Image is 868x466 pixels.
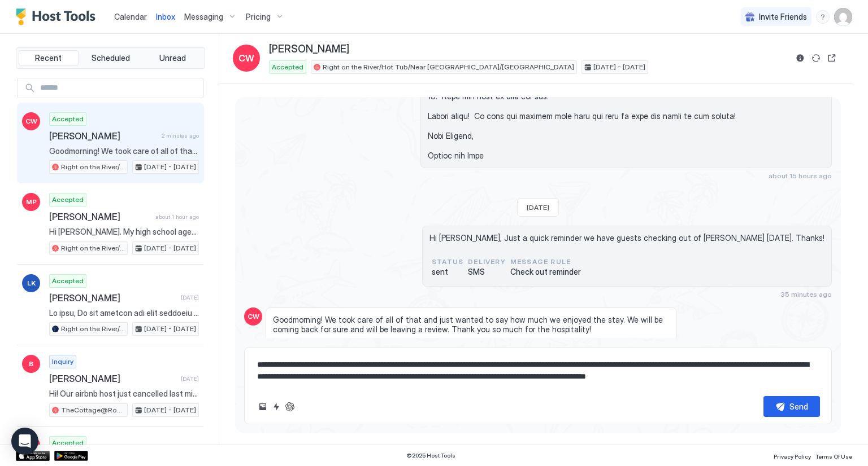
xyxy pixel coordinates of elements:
[92,53,130,63] span: Scheduled
[156,11,175,23] a: Inbox
[29,359,33,369] span: B
[144,162,196,172] span: [DATE] - [DATE]
[809,51,823,65] button: Sync reservation
[269,43,349,56] span: [PERSON_NAME]
[815,450,852,461] a: Terms Of Use
[406,452,455,459] span: © 2025 Host Tools
[36,78,203,98] input: Input Field
[61,162,125,172] span: Right on the River/Hot Tub/Near [GEOGRAPHIC_DATA]/[GEOGRAPHIC_DATA]
[181,294,199,301] span: [DATE]
[61,324,125,334] span: Right on the River/Hot Tub/Near [GEOGRAPHIC_DATA]/[GEOGRAPHIC_DATA]
[27,278,36,288] span: LK
[162,132,199,139] span: 2 minutes ago
[49,292,176,304] span: [PERSON_NAME]
[759,12,807,22] span: Invite Friends
[468,257,506,267] span: Delivery
[283,400,297,414] button: ChatGPT Auto Reply
[25,116,37,126] span: CW
[144,243,196,253] span: [DATE] - [DATE]
[49,211,151,222] span: [PERSON_NAME]
[238,51,254,65] span: CW
[11,428,38,455] div: Open Intercom Messenger
[774,450,811,461] a: Privacy Policy
[49,146,199,156] span: Goodmorning! We took care of all of that and just wanted to say how much we enjoyed the stay. We ...
[429,233,824,243] span: Hi [PERSON_NAME], Just a quick reminder we have guests checking out of [PERSON_NAME] [DATE]. Thanks!
[54,451,88,461] a: Google Play Store
[49,389,199,399] span: Hi! Our airbnb host just cancelled last minute and I am coming from [US_STATE] to meet my girlfri...
[52,438,84,448] span: Accepted
[815,453,852,460] span: Terms Of Use
[52,195,84,205] span: Accepted
[774,453,811,460] span: Privacy Policy
[432,257,463,267] span: status
[49,308,199,318] span: Lo ipsu, Do sit ametcon adi elit seddoeiu tempori ut Labor et dol Magna al Enimadm! Veni'q nostru...
[35,53,62,63] span: Recent
[52,114,84,124] span: Accepted
[49,227,199,237] span: Hi [PERSON_NAME]. My high school aged daughter and I live in [GEOGRAPHIC_DATA]. We’ll be heading ...
[834,8,852,26] div: User profile
[61,243,125,253] span: Right on the River/Hot Tub/Near [GEOGRAPHIC_DATA]/[GEOGRAPHIC_DATA]
[432,267,463,277] span: sent
[144,324,196,334] span: [DATE] - [DATE]
[156,12,175,21] span: Inbox
[181,375,199,383] span: [DATE]
[323,62,574,72] span: Right on the River/Hot Tub/Near [GEOGRAPHIC_DATA]/[GEOGRAPHIC_DATA]
[16,47,205,69] div: tab-group
[155,213,199,221] span: about 1 hour ago
[769,172,832,180] span: about 15 hours ago
[49,130,157,142] span: [PERSON_NAME]
[52,357,73,367] span: Inquiry
[825,51,839,65] button: Open reservation
[763,396,820,417] button: Send
[527,203,549,212] span: [DATE]
[61,405,125,415] span: TheCottage@Rock Creek/OnWater/HotTub/Hiking/Winery
[16,451,50,461] a: App Store
[816,10,830,24] div: menu
[593,62,645,72] span: [DATE] - [DATE]
[272,62,303,72] span: Accepted
[780,290,832,298] span: 35 minutes ago
[510,257,581,267] span: Message Rule
[81,50,141,66] button: Scheduled
[246,12,271,22] span: Pricing
[159,53,186,63] span: Unread
[510,267,581,277] span: Check out reminder
[793,51,807,65] button: Reservation information
[114,12,147,21] span: Calendar
[468,267,506,277] span: SMS
[114,11,147,23] a: Calendar
[49,373,176,384] span: [PERSON_NAME]
[19,50,79,66] button: Recent
[26,197,37,207] span: MP
[270,400,283,414] button: Quick reply
[52,276,84,286] span: Accepted
[16,8,101,25] a: Host Tools Logo
[789,401,808,412] div: Send
[273,315,670,335] span: Goodmorning! We took care of all of that and just wanted to say how much we enjoyed the stay. We ...
[256,400,270,414] button: Upload image
[184,12,223,22] span: Messaging
[144,405,196,415] span: [DATE] - [DATE]
[248,311,259,322] span: CW
[142,50,202,66] button: Unread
